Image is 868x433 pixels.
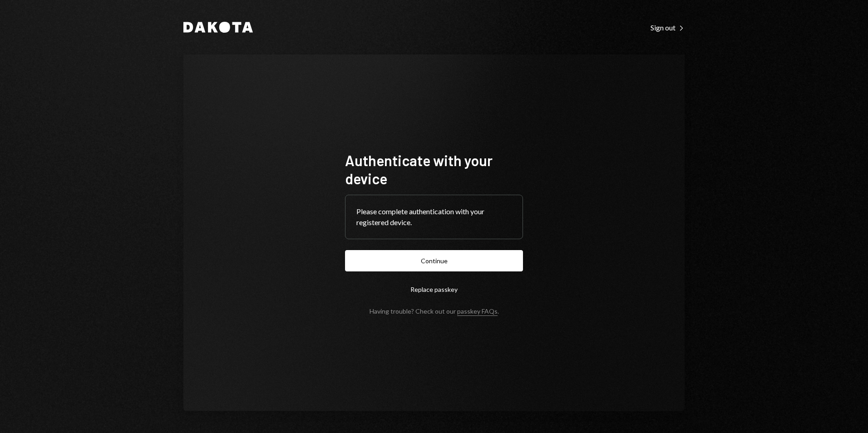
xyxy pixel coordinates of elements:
[345,279,523,300] button: Replace passkey
[345,250,523,271] button: Continue
[457,307,498,316] a: passkey FAQs
[651,23,685,32] div: Sign out
[356,206,512,228] div: Please complete authentication with your registered device.
[651,22,685,32] a: Sign out
[370,307,499,315] div: Having trouble? Check out our .
[345,151,523,187] h1: Authenticate with your device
